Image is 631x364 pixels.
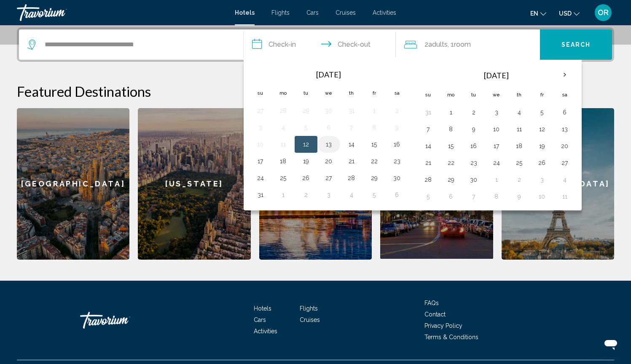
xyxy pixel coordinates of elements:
button: Day 6 [558,106,572,118]
button: Day 24 [490,157,503,169]
button: Day 10 [490,123,503,135]
span: Activities [254,328,277,335]
button: Day 1 [277,189,290,201]
button: Day 5 [368,189,381,201]
button: Day 13 [558,123,572,135]
span: Room [454,40,471,48]
button: Day 11 [513,123,526,135]
button: Day 23 [467,157,481,169]
a: Cars [306,9,319,16]
span: en [530,10,538,17]
div: [GEOGRAPHIC_DATA] [17,108,129,260]
button: Day 25 [513,157,526,169]
a: Cruises [336,9,356,16]
button: Day 26 [299,172,313,184]
button: Search [540,29,612,60]
a: Contact [424,311,446,318]
button: Day 27 [254,105,267,117]
h2: Featured Destinations [17,83,614,100]
button: Day 22 [444,157,458,169]
button: Day 9 [513,191,526,202]
button: Change language [530,7,546,19]
button: Day 30 [467,174,481,186]
button: Day 8 [368,122,381,133]
span: 2 [424,39,448,50]
button: Day 16 [390,138,404,150]
button: Day 21 [422,157,435,169]
button: Day 7 [422,123,435,135]
button: Day 7 [345,122,358,133]
button: Day 14 [345,138,358,150]
a: Hotels [235,9,255,16]
span: Adults [428,40,448,48]
button: Day 5 [422,191,435,202]
button: Day 6 [444,191,458,202]
button: Day 10 [535,191,549,202]
button: Day 4 [558,174,572,186]
a: Cruises [300,316,320,323]
button: Day 1 [368,105,381,117]
button: Day 28 [422,174,435,186]
span: USD [559,10,572,17]
button: Check in and out dates [244,29,396,60]
button: Day 8 [490,191,503,202]
span: Search [561,42,591,48]
button: Day 1 [490,174,503,186]
button: Day 5 [535,106,549,118]
button: Day 14 [422,140,435,152]
span: , 1 [448,39,471,50]
button: Day 3 [535,174,549,186]
span: Activities [373,9,396,16]
button: Change currency [559,7,580,19]
button: Day 2 [513,174,526,186]
button: Day 2 [299,189,313,201]
button: Day 2 [467,106,481,118]
button: Day 17 [490,140,503,152]
button: Day 10 [254,138,267,150]
button: Day 11 [558,191,572,202]
button: Day 28 [277,105,290,117]
a: Hotels [254,305,271,312]
button: Day 4 [277,122,290,133]
button: Day 18 [513,140,526,152]
button: Day 31 [345,105,358,117]
button: Day 22 [368,155,381,167]
a: FAQs [424,300,439,306]
span: Privacy Policy [424,322,462,329]
iframe: Кнопка запуска окна обмена сообщениями [597,330,624,357]
a: Flights [271,9,290,16]
button: Day 23 [390,155,404,167]
a: Flights [300,305,318,312]
button: Day 30 [322,105,336,117]
button: Day 15 [368,138,381,150]
button: Day 16 [467,140,481,152]
button: Day 9 [390,122,404,133]
button: Day 29 [299,105,313,117]
button: Day 3 [254,122,267,133]
button: Day 5 [299,122,313,133]
button: User Menu [592,4,614,21]
button: Day 31 [422,106,435,118]
div: Search widget [19,29,612,60]
button: Day 19 [535,140,549,152]
th: [DATE] [272,65,386,84]
button: Day 26 [535,157,549,169]
button: Day 3 [490,106,503,118]
button: Day 6 [322,122,336,133]
button: Day 21 [345,155,358,167]
a: Cars [254,316,266,323]
a: Terms & Conditions [424,334,478,340]
button: Day 29 [444,174,458,186]
button: Day 8 [444,123,458,135]
button: Day 4 [345,189,358,201]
